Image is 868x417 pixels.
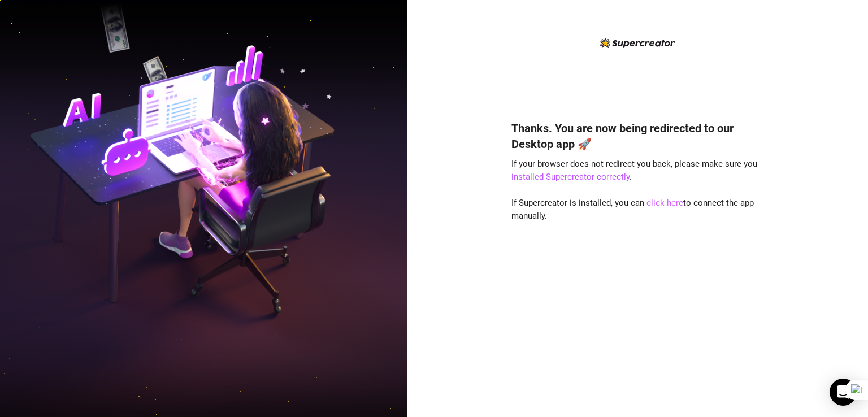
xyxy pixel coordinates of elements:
[511,159,757,183] span: If your browser does not redirect you back, please make sure you .
[830,379,857,406] div: Open Intercom Messenger
[600,38,675,48] img: logo-BBDzfeDw.svg
[511,120,763,152] h4: Thanks. You are now being redirected to our Desktop app 🚀
[511,198,754,221] span: If Supercreator is installed, you can to connect the app manually.
[646,198,683,208] a: click here
[511,172,630,182] a: installed Supercreator correctly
